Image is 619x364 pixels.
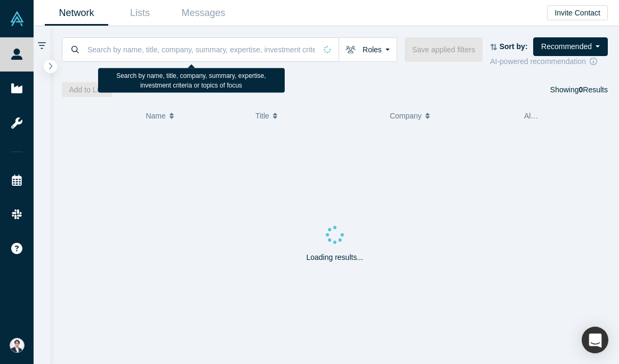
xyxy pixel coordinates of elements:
span: Title [255,105,269,127]
button: Recommended [533,37,608,56]
button: Company [390,105,513,127]
button: Title [255,105,379,127]
span: Company [390,105,422,127]
a: Messages [172,1,235,26]
span: Results [579,85,608,94]
img: Alchemist Vault Logo [10,11,25,26]
strong: 0 [579,85,583,94]
div: AI-powered recommendation [490,56,608,67]
a: Network [45,1,108,26]
input: Search by name, title, company, summary, expertise, investment criteria or topics of focus [86,37,316,62]
a: Lists [108,1,172,26]
div: Showing [550,82,608,97]
span: Name [146,105,165,127]
button: Add to List [62,82,112,97]
strong: Sort by: [500,42,528,51]
span: Alchemist Role [524,112,574,120]
button: Invite Contact [547,5,608,20]
button: Save applied filters [405,37,483,62]
button: Name [146,105,244,127]
img: Eisuke Shimizu's Account [10,338,25,353]
button: Roles [339,37,397,62]
p: Loading results... [306,252,363,263]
